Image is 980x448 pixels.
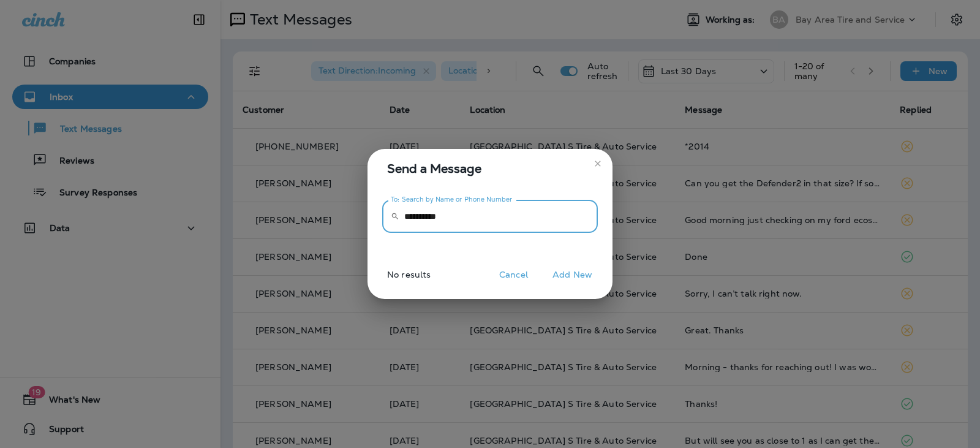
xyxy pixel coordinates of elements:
label: To: Search by Name or Phone Number [391,195,513,204]
button: Add New [546,265,598,284]
p: No results [363,270,431,289]
span: Send a Message [387,159,598,178]
button: close [588,154,608,173]
button: Cancel [491,265,537,284]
